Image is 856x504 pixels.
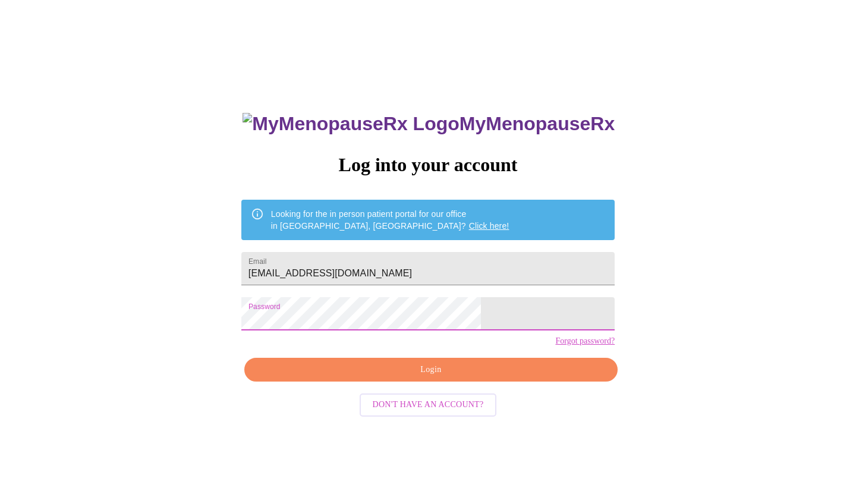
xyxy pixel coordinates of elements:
button: Don't have an account? [360,393,497,417]
button: Login [244,358,618,382]
img: MyMenopauseRx Logo [243,113,459,135]
a: Click here! [469,221,509,231]
h3: MyMenopauseRx [243,113,615,135]
a: Don't have an account? [357,399,500,409]
span: Login [258,363,604,377]
div: Looking for the in person patient portal for our office in [GEOGRAPHIC_DATA], [GEOGRAPHIC_DATA]? [271,203,509,237]
a: Forgot password? [555,336,615,346]
span: Don't have an account? [373,398,484,412]
h3: Log into your account [241,154,615,176]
